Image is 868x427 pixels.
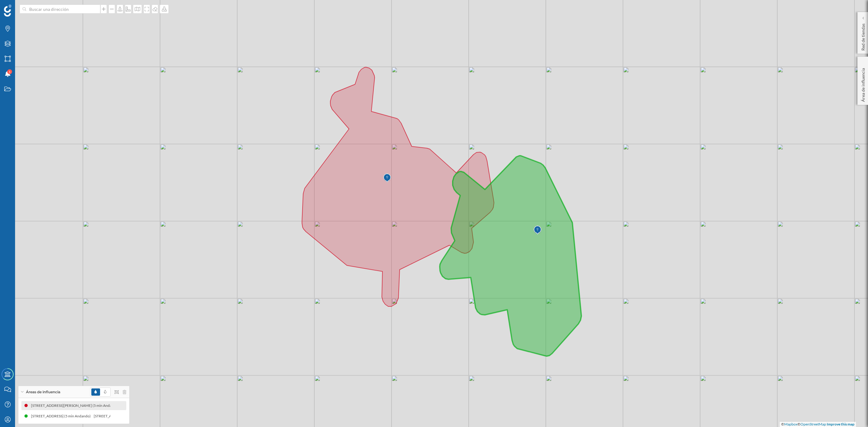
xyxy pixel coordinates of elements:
[93,413,156,419] div: [STREET_ADDRESS] (5 min Andando)
[26,389,60,395] span: Áreas de influencia
[860,66,866,102] p: Área de influencia
[12,4,33,10] span: Soporte
[31,413,93,419] div: [STREET_ADDRESS] (5 min Andando)
[827,422,854,426] a: Improve this map
[860,21,866,51] p: Red de tiendas
[9,69,11,75] span: 1
[784,422,797,426] a: Mapbox
[383,172,391,184] img: Marker
[31,403,122,409] div: [STREET_ADDRESS][PERSON_NAME] (5 min Andando)
[780,422,856,427] div: © ©
[4,5,11,17] img: Geoblink Logo
[534,224,541,236] img: Marker
[800,422,826,426] a: OpenStreetMap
